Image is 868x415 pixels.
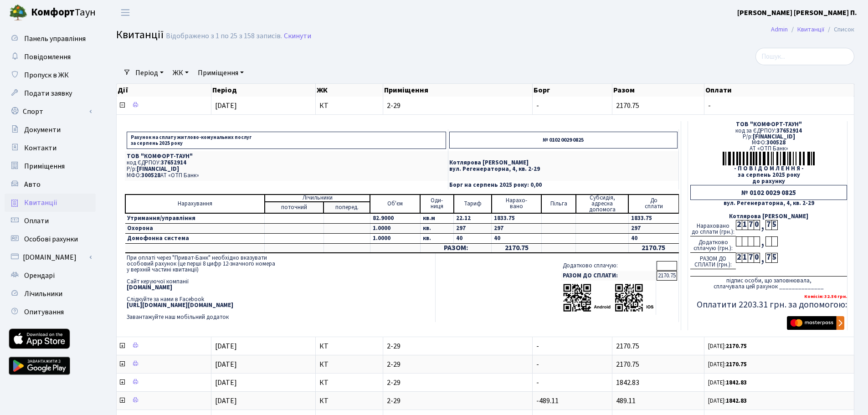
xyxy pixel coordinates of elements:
[5,230,96,248] a: Особові рахунки
[127,166,446,172] p: Р/р:
[420,195,453,213] td: Оди- ниця
[561,271,656,281] td: РАЗОМ ДО СПЛАТИ:
[748,220,754,230] div: 7
[125,233,265,243] td: Домофонна система
[161,159,186,167] span: 37652914
[24,198,57,208] span: Квитанції
[5,139,96,157] a: Контакти
[690,220,736,236] div: Нараховано до сплати (грн.):
[24,234,78,244] span: Особові рахунки
[420,233,453,243] td: кв.
[541,195,575,213] td: Пільга
[24,34,86,44] span: Панель управління
[616,101,639,111] span: 2170.75
[766,138,786,147] span: 300528
[370,195,420,213] td: Об'єм
[536,396,559,406] span: -489.11
[24,88,72,98] span: Подати заявку
[127,160,446,166] p: код ЄДРПОУ:
[24,216,49,226] span: Оплати
[420,223,453,233] td: кв.
[797,25,824,34] a: Квитанції
[316,84,383,97] th: ЖК
[760,220,765,231] div: ,
[31,5,96,20] span: Таун
[754,253,760,263] div: 0
[387,343,529,350] span: 2-29
[726,379,747,387] b: 1842.83
[24,125,61,135] span: Документи
[753,133,795,141] span: [FINANCIAL_ID]
[24,143,56,153] span: Контакти
[141,171,160,179] span: 300528
[726,360,747,369] b: 2170.75
[690,200,847,206] div: вул. Регенераторна, 4, кв. 2-29
[690,276,847,290] div: підпис особи, що заповнювала, сплачувала цей рахунок ______________
[760,236,765,247] div: ,
[194,65,247,81] a: Приміщення
[265,202,324,213] td: поточний
[125,223,265,233] td: Охорона
[215,359,237,369] span: [DATE]
[5,84,96,102] a: Подати заявку
[616,378,639,388] span: 1842.83
[31,5,75,20] b: Комфорт
[125,253,436,322] td: При оплаті через "Приват-Банк" необхідно вказувати особовий рахунок (це перші 8 цифр 12-значного ...
[24,307,64,317] span: Опитування
[760,253,765,263] div: ,
[704,84,854,97] th: Оплати
[454,195,492,213] td: Тариф
[628,233,678,243] td: 40
[804,293,847,300] b: Комісія: 32.56 грн.
[492,213,542,224] td: 1833.75
[319,379,379,386] span: КТ
[690,172,847,178] div: за серпень 2025 року
[754,220,760,230] div: 0
[690,253,736,269] div: РАЗОМ ДО СПЛАТИ (грн.):
[771,253,777,263] div: 5
[215,101,237,111] span: [DATE]
[737,8,857,18] b: [PERSON_NAME] [PERSON_NAME] П.
[748,253,754,263] div: 7
[387,102,529,109] span: 2-29
[765,220,771,230] div: 7
[215,341,237,351] span: [DATE]
[5,212,96,230] a: Оплати
[5,285,96,303] a: Лічильники
[169,65,192,81] a: ЖК
[757,20,868,39] nav: breadcrumb
[319,397,379,405] span: КТ
[690,128,847,134] div: код за ЄДРПОУ:
[370,213,420,224] td: 82.9000
[576,195,629,213] td: Субсидія, адресна допомога
[387,397,529,405] span: 2-29
[127,173,446,179] p: МФО: АТ «ОТП Банк»
[708,342,747,350] small: [DATE]:
[5,48,96,66] a: Повідомлення
[5,121,96,139] a: Документи
[420,243,491,253] td: РАЗОМ:
[125,195,265,213] td: Нарахування
[127,132,446,149] p: Рахунок на сплату житлово-комунальних послуг за серпень 2025 року
[612,84,704,97] th: Разом
[726,397,747,405] b: 1842.83
[824,25,854,35] li: Список
[265,195,370,202] td: Лічильники
[657,271,677,281] td: 2170.75
[319,361,379,368] span: КТ
[616,341,639,351] span: 2170.75
[726,342,747,350] b: 2170.75
[742,220,748,230] div: 1
[787,316,844,330] img: Masterpass
[211,84,316,97] th: Період
[737,7,857,18] a: [PERSON_NAME] [PERSON_NAME] П.
[114,5,137,20] button: Переключити навігацію
[319,343,379,350] span: КТ
[127,154,446,159] p: ТОВ "КОМФОРТ-ТАУН"
[24,179,41,190] span: Авто
[755,48,854,65] input: Пошук...
[24,70,69,80] span: Пропуск в ЖК
[690,134,847,140] div: Р/р:
[116,27,164,43] span: Квитанції
[5,30,96,48] a: Панель управління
